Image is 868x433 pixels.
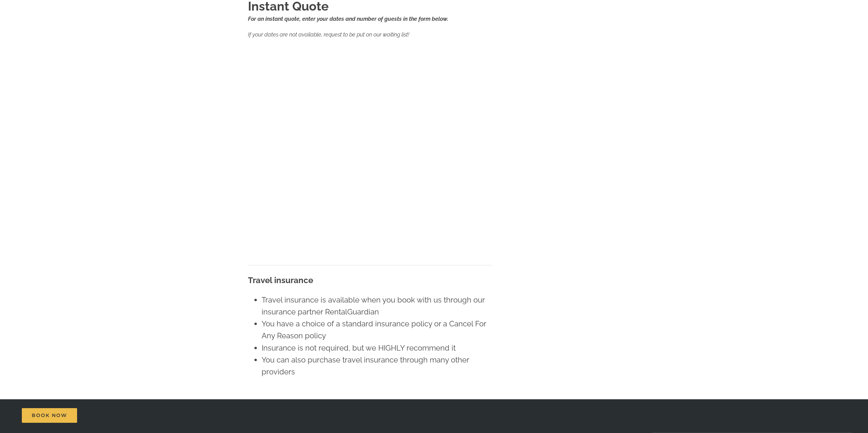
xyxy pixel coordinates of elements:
i: For an instant quote, enter your dates and number of guests in the form below. [248,16,448,22]
em: If your dates are not available, request to be put on our waiting list! [248,31,409,38]
li: You can also purchase travel insurance through many other providers [262,354,492,378]
li: Insurance is not required, but we HIGHLY recommend it [262,342,492,354]
iframe: Booking/Inquiry Widget [248,46,492,253]
li: You have a choice of a standard insurance policy or a Cancel For Any Reason policy [262,318,492,342]
li: Travel insurance is available when you book with us through our insurance partner RentalGuardian [262,294,492,318]
a: Book Now [22,408,77,423]
h3: Travel insurance [248,274,492,287]
span: Book Now [32,413,67,418]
